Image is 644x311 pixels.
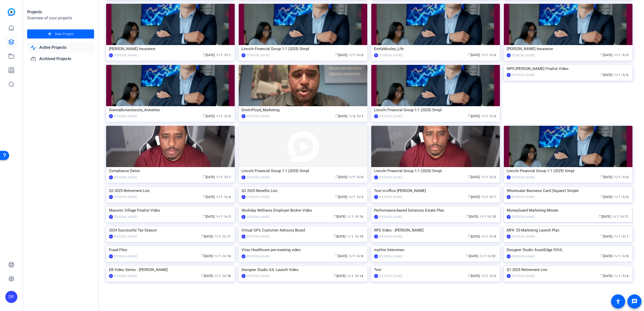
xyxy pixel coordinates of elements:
[487,254,496,258] span: / 21
[374,254,378,258] div: TW
[620,215,628,218] span: / 11
[374,106,497,114] div: Lincoln Financial Group 1:1 (2025) Simpl
[109,45,232,53] div: [PERSON_NAME] Insurance
[622,195,628,199] span: / 0
[374,207,497,214] div: Performance-based Solutions Estate Plan
[224,114,231,118] span: / 0
[374,195,378,199] div: SR
[599,215,602,218] span: calendar_today
[512,175,535,180] div: [PERSON_NAME]
[242,53,246,57] div: JS
[622,175,628,179] span: / 0
[466,215,478,218] span: [DATE]
[335,53,347,57] span: [DATE]
[348,254,351,257] span: group
[356,175,363,179] span: / 0
[468,235,480,238] span: [DATE]
[512,195,535,200] div: [PERSON_NAME]
[622,195,625,198] span: radio
[600,175,603,178] span: calendar_today
[489,175,496,179] span: / 2
[481,235,488,238] span: / 1
[481,235,484,238] span: group
[109,175,113,179] div: DF
[468,175,480,179] span: [DATE]
[114,175,137,180] div: [PERSON_NAME]
[356,114,363,118] span: / 3
[216,175,219,178] span: group
[374,274,378,278] div: DF
[614,195,620,199] span: / 1
[614,175,620,179] span: / 1
[114,274,137,279] div: [PERSON_NAME]
[374,175,378,179] div: DF
[489,53,496,57] span: / 0
[466,215,469,218] span: calendar_today
[468,114,471,117] span: calendar_today
[247,114,270,119] div: [PERSON_NAME]
[247,53,270,58] div: [PERSON_NAME]
[224,114,227,117] span: radio
[614,53,620,57] span: / 1
[203,195,215,199] span: [DATE]
[374,114,378,118] div: DF
[334,235,345,238] span: [DATE]
[374,215,378,219] div: DF
[242,235,246,239] div: TW
[203,114,206,117] span: calendar_today
[622,73,625,76] span: radio
[507,45,630,53] div: [PERSON_NAME] Insurance
[355,215,363,218] span: / 16
[600,73,603,76] span: calendar_today
[487,254,490,257] span: radio
[507,187,630,195] div: Wholesaler Business Card (Square) Simple
[247,254,270,259] div: [PERSON_NAME]
[355,235,363,238] span: / 10
[224,215,227,218] span: radio
[247,195,270,200] div: [PERSON_NAME]
[335,53,338,56] span: calendar_today
[224,215,231,218] span: / 3
[489,274,492,277] span: radio
[356,254,359,257] span: radio
[334,235,337,238] span: calendar_today
[109,195,113,199] div: DF
[481,114,488,118] span: / 1
[614,235,617,238] span: group
[379,254,402,259] div: [PERSON_NAME]
[242,215,246,219] div: DF
[614,274,617,277] span: group
[512,274,535,279] div: [PERSON_NAME]
[335,254,338,257] span: calendar_today
[379,175,402,180] div: [PERSON_NAME]
[214,274,217,277] span: group
[347,215,353,218] span: / 1
[201,274,213,278] span: [DATE]
[481,114,484,117] span: group
[631,298,637,304] mat-icon: message
[334,274,345,278] span: [DATE]
[468,53,480,57] span: [DATE]
[466,254,478,258] span: [DATE]
[109,106,232,114] div: AlannaBonavitacola_Annuities
[487,215,490,218] span: radio
[334,215,337,218] span: calendar_today
[109,53,113,57] div: JS
[374,45,497,53] div: EmilyMosley_Life
[489,235,496,238] span: / 4
[507,175,511,179] div: DF
[356,175,359,178] span: radio
[201,274,204,277] span: calendar_today
[481,195,488,199] span: / 1
[379,234,402,239] div: [PERSON_NAME]
[481,195,484,198] span: group
[224,175,227,178] span: radio
[507,65,630,72] div: WPS [PERSON_NAME] Finalist Video
[379,195,402,200] div: [PERSON_NAME]
[379,53,402,58] div: [PERSON_NAME]
[487,215,496,218] span: / 10
[109,215,113,219] div: DF
[334,215,345,218] span: [DATE]
[622,254,628,258] span: / 8
[489,274,496,278] span: / 6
